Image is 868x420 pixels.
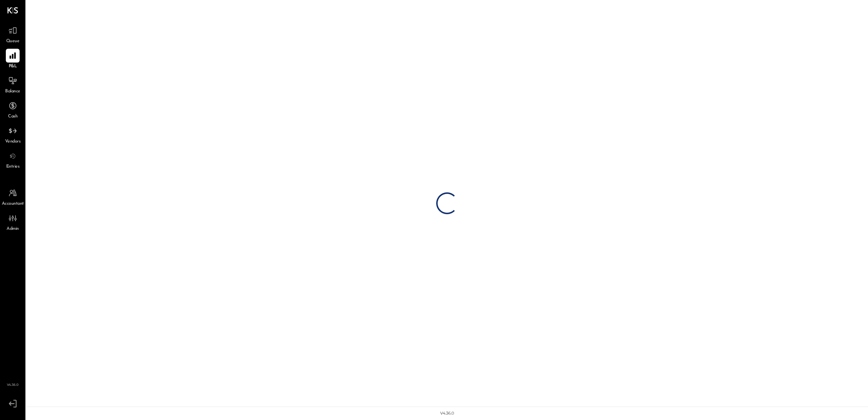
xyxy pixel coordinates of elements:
a: Admin [0,211,25,232]
span: Admin [7,226,19,232]
a: P&L [0,49,25,70]
a: Queue [0,24,25,45]
a: Balance [0,74,25,95]
span: Queue [6,38,20,45]
a: Accountant [0,186,25,207]
span: Vendors [5,139,21,145]
span: Entries [6,164,20,170]
a: Cash [0,99,25,120]
a: Vendors [0,124,25,145]
span: Accountant [2,201,24,207]
div: v 4.36.0 [440,411,454,416]
span: Balance [5,88,20,95]
span: P&L [9,63,17,70]
span: Cash [8,113,17,120]
a: Entries [0,149,25,170]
